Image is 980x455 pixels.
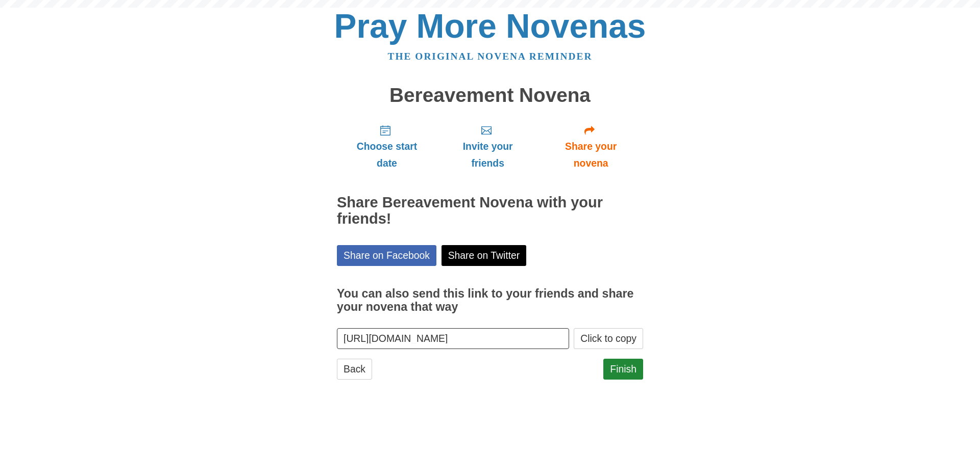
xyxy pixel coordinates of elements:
[337,85,643,106] h1: Bereavement Novena
[337,116,437,177] a: Choose start date
[437,116,538,177] a: Invite your friends
[538,116,643,177] a: Share your novena
[337,245,436,266] a: Share on Facebook
[574,328,643,349] button: Click to copy
[442,245,527,266] a: Share on Twitter
[337,195,643,227] h2: Share Bereavement Novena with your friends!
[337,287,643,313] h3: You can also send this link to your friends and share your novena that way
[334,7,646,45] a: Pray More Novenas
[447,138,528,172] span: Invite your friends
[549,138,633,172] span: Share your novena
[347,138,427,172] span: Choose start date
[337,359,372,380] a: Back
[603,359,643,380] a: Finish
[388,51,593,62] a: The original novena reminder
